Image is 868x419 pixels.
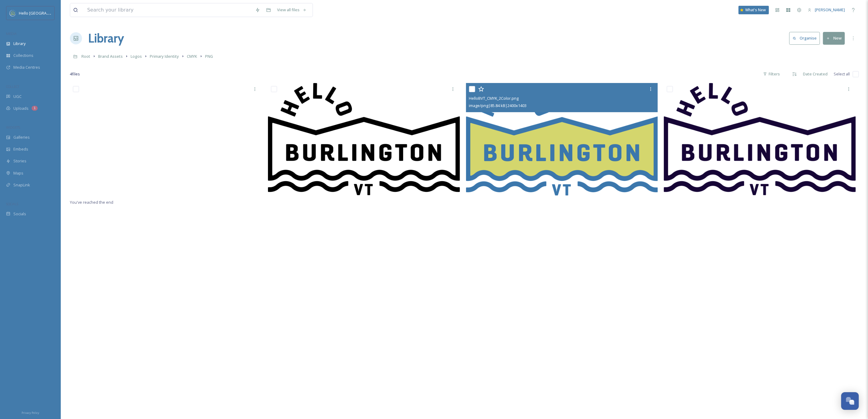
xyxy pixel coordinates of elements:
span: Select all [834,71,850,77]
span: COLLECT [6,84,19,89]
img: HelloBVT_CMYK_Navy.png [664,83,856,195]
span: image/png | 85.84 kB | 2400 x 1403 [469,103,527,108]
a: PNG [205,53,213,60]
span: WIDGETS [6,125,20,130]
a: [PERSON_NAME] [805,4,848,16]
div: 1 [32,106,38,111]
img: HelloBVT_CMYK_White.png [70,83,262,195]
span: 4 file s [70,71,80,77]
span: Root [81,54,90,59]
span: Media Centres [13,64,40,70]
img: HelloBVT_CMYK_Black.png [268,83,460,195]
span: Hello [GEOGRAPHIC_DATA] [19,10,68,16]
span: Library [13,41,26,47]
img: HelloBVT_CMYK_2Color.png [466,83,658,195]
span: SnapLink [13,182,30,188]
a: What's New [739,6,769,14]
span: Brand Assets [98,54,123,59]
a: Root [81,53,90,60]
span: Socials [13,211,26,217]
input: Search your library [84,3,252,17]
span: Embeds [13,146,28,152]
a: CMYK [187,53,197,60]
span: HelloBVT_CMYK_2Color.png [469,95,519,101]
span: Privacy Policy [22,411,39,415]
span: Stories [13,158,26,164]
span: Maps [13,170,23,176]
span: PNG [205,54,213,59]
a: Logos [131,53,142,60]
span: [PERSON_NAME] [815,7,845,12]
button: New [823,32,845,44]
a: Brand Assets [98,53,123,60]
div: Filters [760,68,783,80]
span: Logos [131,54,142,59]
span: You've reached the end [70,199,113,205]
span: Galleries [13,134,30,140]
img: images.png [10,10,16,16]
span: Uploads [13,106,29,111]
span: UGC [13,94,22,99]
a: View all files [274,4,310,16]
a: Privacy Policy [22,409,39,416]
div: Date Created [800,68,831,80]
span: SOCIALS [6,202,18,206]
a: Library [88,29,124,47]
span: CMYK [187,54,197,59]
span: MEDIA [6,31,17,36]
a: Organise [789,32,823,44]
button: Open Chat [841,392,859,410]
span: Collections [13,53,33,58]
button: Organise [789,32,820,44]
a: Primary Identity [150,53,179,60]
span: Primary Identity [150,54,179,59]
